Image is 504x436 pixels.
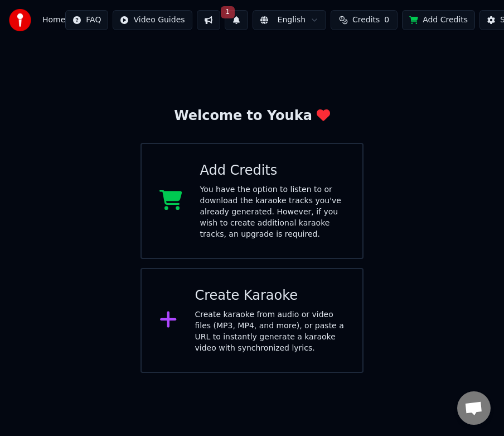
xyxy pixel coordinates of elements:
[384,15,389,26] span: 0
[65,10,108,30] button: FAQ
[200,184,345,240] div: You have the option to listen to or download the karaoke tracks you've already generated. However...
[113,10,192,30] button: Video Guides
[331,10,398,30] button: Credits0
[42,15,65,26] span: Home
[9,9,31,31] img: youka
[174,107,330,125] div: Welcome to Youka
[195,309,345,354] div: Create karaoke from audio or video files (MP3, MP4, and more), or paste a URL to instantly genera...
[195,287,345,305] div: Create Karaoke
[402,10,475,30] button: Add Credits
[225,10,248,30] button: 1
[457,391,491,425] div: Open chat
[352,15,380,26] span: Credits
[42,15,65,26] nav: breadcrumb
[221,6,235,18] span: 1
[200,162,345,180] div: Add Credits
